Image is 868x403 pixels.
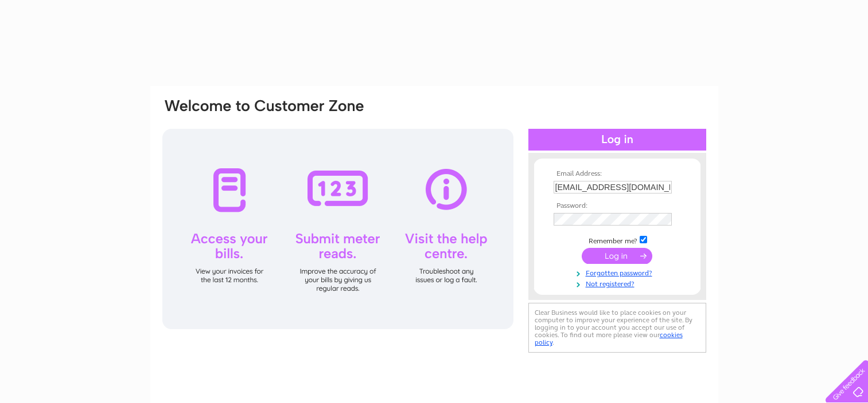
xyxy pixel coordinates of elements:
[582,248,652,264] input: Submit
[551,170,684,178] th: Email Address:
[551,234,684,246] td: Remember me?
[535,331,683,346] a: cookies policy
[554,267,684,278] a: Forgotten password?
[528,303,706,353] div: Clear Business would like to place cookies on your computer to improve your experience of the sit...
[554,278,684,289] a: Not registered?
[551,202,684,210] th: Password:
